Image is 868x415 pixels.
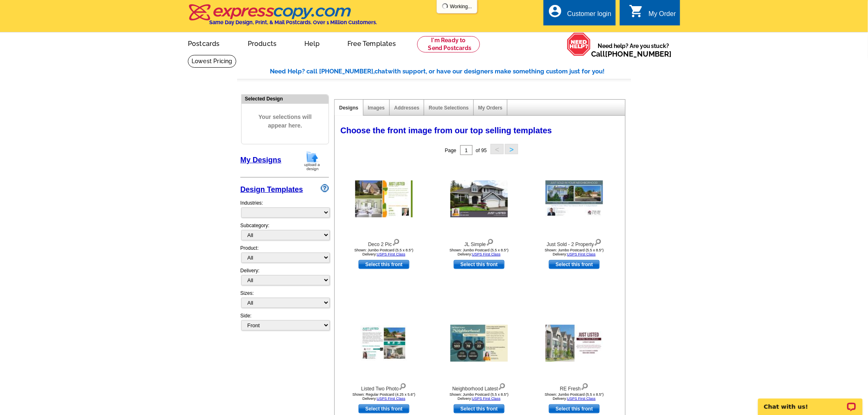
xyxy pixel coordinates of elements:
h4: Same Day Design, Print, & Mail Postcards. Over 1 Million Customers. [209,19,377,25]
img: view design details [581,381,589,390]
img: design-wizard-help-icon.png [321,184,329,192]
a: My Orders [478,105,503,111]
div: Need Help? call [PHONE_NUMBER], with support, or have our designers make something custom just fo... [270,67,631,76]
img: help [567,32,591,56]
button: < [491,144,504,154]
div: Product: [240,244,329,267]
div: JL Simple [434,237,524,248]
img: view design details [399,381,407,390]
a: USPS First Class [377,397,406,401]
div: Industries: [240,195,329,222]
div: My Order [649,10,676,22]
span: Your selections will appear here. [248,105,322,138]
iframe: LiveChat chat widget [753,389,868,415]
div: Shown: Regular Postcard (4.25 x 5.6") Delivery: [339,392,429,401]
a: account_circle Customer login [548,9,612,19]
div: Customer login [567,10,612,22]
div: Deco 2 Pic [339,237,429,248]
span: Call [591,50,672,58]
img: view design details [392,237,400,246]
div: Shown: Jumbo Postcard (5.5 x 8.5") Delivery: [434,248,524,256]
span: of 95 [476,148,487,153]
div: Shown: Jumbo Postcard (5.5 x 8.5") Delivery: [339,248,429,256]
button: > [505,144,518,154]
div: Shown: Jumbo Postcard (5.5 x 8.5") Delivery: [529,248,619,256]
a: USPS First Class [472,252,501,256]
a: shopping_cart My Order [629,9,676,19]
img: Just Sold - 2 Property [546,180,603,217]
a: [PHONE_NUMBER] [605,50,672,58]
a: Addresses [394,105,419,111]
img: upload-design [302,150,323,171]
a: Same Day Design, Print, & Mail Postcards. Over 1 Million Customers. [188,10,377,25]
img: view design details [498,381,506,390]
img: view design details [486,237,494,246]
a: Images [368,105,385,111]
a: use this design [454,260,505,269]
a: use this design [549,404,600,413]
a: use this design [359,260,409,269]
span: Page [445,148,457,153]
a: use this design [454,404,505,413]
span: chat [375,68,388,75]
img: Neighborhood Latest [450,325,508,362]
div: Subcategory: [240,222,329,244]
a: Designs [339,105,359,111]
a: use this design [549,260,600,269]
img: view design details [594,237,602,246]
div: Side: [240,312,329,331]
img: loading... [442,3,448,9]
i: shopping_cart [629,4,644,18]
img: RE Fresh [546,325,603,362]
a: Help [291,33,333,52]
img: Listed Two Photo [361,326,407,361]
a: My Designs [240,156,281,164]
a: USPS First Class [472,397,501,401]
span: Choose the front image from our top selling templates [340,126,552,135]
a: Postcards [175,33,233,52]
span: Need help? Are you stuck? [591,42,676,58]
div: Shown: Jumbo Postcard (5.5 x 8.5") Delivery: [434,392,524,401]
a: USPS First Class [567,252,596,256]
a: USPS First Class [377,252,406,256]
a: USPS First Class [567,397,596,401]
a: use this design [359,404,409,413]
a: Route Selections [429,105,468,111]
div: Neighborhood Latest [434,381,524,392]
div: Sizes: [240,290,329,312]
i: account_circle [548,4,562,18]
div: Selected Design [242,95,329,103]
div: Listed Two Photo [339,381,429,392]
div: Just Sold - 2 Property [529,237,619,248]
div: Shown: Jumbo Postcard (5.5 x 8.5") Delivery: [529,392,619,401]
a: Free Templates [334,33,409,52]
a: Design Templates [240,185,303,194]
img: JL Simple [450,180,508,217]
div: RE Fresh [529,381,619,392]
a: Products [235,33,290,52]
div: Delivery: [240,267,329,290]
img: Deco 2 Pic [355,180,413,217]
